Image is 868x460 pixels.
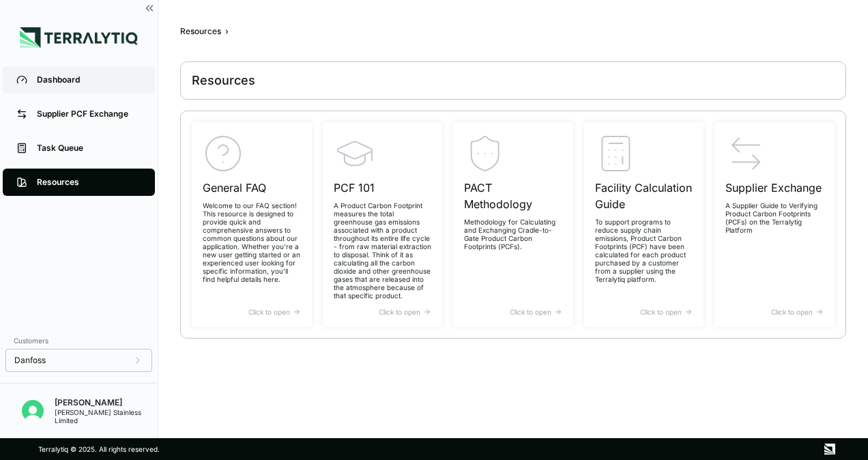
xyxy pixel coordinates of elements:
[584,122,704,327] a: Facility Calculation GuideTo support programs to reduce supply chain emissions, Product Carbon Fo...
[5,332,152,349] div: Customers
[37,74,141,85] div: Dashboard
[464,218,562,250] p: Methodology for Calculating and Exchanging Cradle-to-Gate Product Carbon Footprints (PCFs).
[192,72,255,89] div: Resources
[37,177,141,188] div: Resources
[725,308,824,316] div: Click to open
[55,408,158,425] div: [PERSON_NAME] Stainless Limited
[16,394,49,427] button: Open user button
[37,143,141,154] div: Task Queue
[203,179,301,196] h3: General FAQ
[595,308,693,316] div: Click to open
[334,308,432,316] div: Click to open
[323,122,443,327] a: PCF 101A Product Carbon Footprint measures the total greenhouse gas emissions associated with a p...
[725,179,824,196] h3: Supplier Exchange
[453,122,573,327] a: PACT MethodologyMethodology for Calculating and Exchanging Cradle-to-Gate Product Carbon Footprin...
[22,400,44,422] img: sameer singh
[595,218,693,283] p: To support programs to reduce supply chain emissions, Product Carbon Footprints (PCF) have been c...
[225,26,229,37] span: ›
[595,179,693,212] h3: Facility Calculation Guide
[464,179,562,212] h3: PACT Methodology
[203,308,301,316] div: Click to open
[37,109,141,119] div: Supplier PCF Exchange
[714,122,835,327] a: Supplier ExchangeA Supplier Guide to Verifying Product Carbon Footprints (PCFs) on the Terralytig...
[203,201,301,283] p: Welcome to our FAQ section! This resource is designed to provide quick and comprehensive answers ...
[464,308,562,316] div: Click to open
[55,397,158,408] div: [PERSON_NAME]
[192,122,312,327] a: General FAQWelcome to our FAQ section! This resource is designed to provide quick and comprehensi...
[334,201,432,300] p: A Product Carbon Footprint measures the total greenhouse gas emissions associated with a product ...
[14,355,46,366] span: Danfoss
[20,27,138,48] img: Logo
[725,201,824,234] p: A Supplier Guide to Verifying Product Carbon Footprints (PCFs) on the Terralytig Platform
[180,26,221,37] div: Resources
[334,179,432,196] h3: PCF 101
